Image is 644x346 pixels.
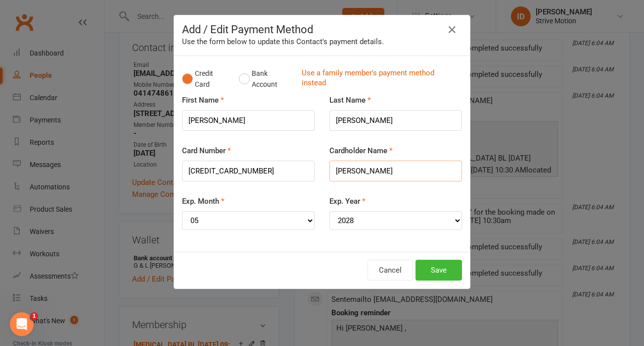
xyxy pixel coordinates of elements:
label: Last Name [329,94,371,106]
label: First Name [182,94,224,106]
input: Name on card [329,161,462,181]
label: Exp. Month [182,195,225,207]
button: Bank Account [239,64,294,94]
input: XXXX-XXXX-XXXX-XXXX [182,161,315,181]
button: Cancel [368,260,413,281]
button: Credit Card [182,64,229,94]
iframe: Intercom live chat [10,312,34,336]
a: Use a family member's payment method instead [302,68,457,90]
button: Close [444,22,460,38]
label: Cardholder Name [329,145,393,157]
span: 1 [30,312,38,320]
h4: Add / Edit Payment Method [182,23,462,36]
label: Exp. Year [329,195,366,207]
div: Use the form below to update this Contact's payment details. [182,36,462,48]
button: Save [415,260,462,281]
label: Card Number [182,145,231,157]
